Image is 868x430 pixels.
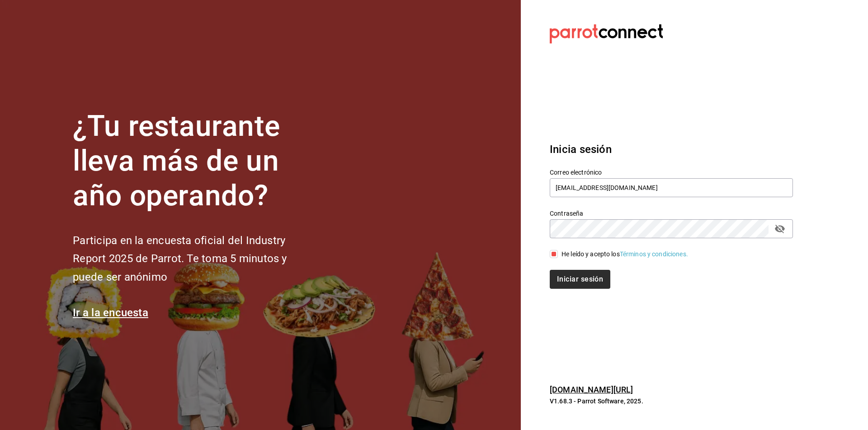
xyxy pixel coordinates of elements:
[620,250,688,258] a: Términos y condiciones.
[73,306,148,319] a: Ir a la encuesta
[550,141,793,157] h3: Inicia sesión
[561,250,688,259] div: He leído y acepto los
[550,397,793,406] p: V1.68.3 - Parrot Software, 2025.
[73,109,317,213] h1: ¿Tu restaurante lleva más de un año operando?
[550,210,793,217] label: Contraseña
[550,169,793,176] label: Correo electrónico
[772,221,788,236] button: passwordField
[73,231,317,287] h2: Participa en la encuesta oficial del Industry Report 2025 de Parrot. Te toma 5 minutos y puede se...
[550,385,633,394] a: [DOMAIN_NAME][URL]
[550,270,610,289] button: Iniciar sesión
[550,178,793,197] input: Ingresa tu correo electrónico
